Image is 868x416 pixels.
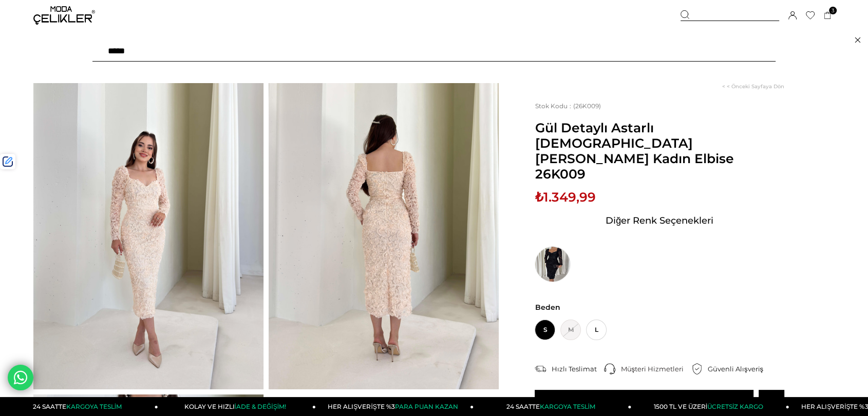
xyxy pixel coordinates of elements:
[269,83,499,389] img: Gül Detaylı Astarlı Christiana Krem Kadın Elbise 26K009
[606,212,713,229] span: Diğer Renk Seçenekleri
[235,403,286,410] span: İADE & DEĞİŞİM!
[33,83,263,389] img: Gül Detaylı Astarlı Christiana Krem Kadın Elbise 26K009
[829,7,837,14] span: 3
[535,320,555,340] span: S
[316,397,474,416] a: HER ALIŞVERİŞTE %3PARA PUAN KAZAN
[33,6,95,25] img: logo
[66,403,122,410] span: KARGOYA TESLİM
[535,102,573,110] span: Stok Kodu
[631,397,789,416] a: 1500 TL VE ÜZERİÜCRETSİZ KARGO
[551,364,604,373] div: Hızlı Teslimat
[604,363,615,374] img: call-center.png
[535,246,571,282] img: Gül Detaylı Astarlı Christiana Siyah Kadın Elbise 26K009
[540,403,595,410] span: KARGOYA TESLİM
[560,320,581,340] span: M
[708,364,771,373] div: Güvenli Alışveriş
[535,102,600,110] span: (26K009)
[722,83,784,90] a: < < Önceki Sayfaya Dön
[586,320,607,340] span: L
[535,189,595,205] span: ₺1.349,99
[1,397,158,416] a: 24 SAATTEKARGOYA TESLİM
[474,397,631,416] a: 24 SAATTEKARGOYA TESLİM
[824,12,832,19] a: 3
[535,120,784,182] span: Gül Detaylı Astarlı [DEMOGRAPHIC_DATA][PERSON_NAME] Kadın Elbise 26K009
[395,403,458,410] span: PARA PUAN KAZAN
[158,397,316,416] a: KOLAY VE HIZLIİADE & DEĞİŞİM!
[620,364,691,373] div: Müşteri Hizmetleri
[535,363,546,374] img: shipping.png
[691,363,703,374] img: security.png
[535,303,784,312] span: Beden
[707,403,763,410] span: ÜCRETSİZ KARGO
